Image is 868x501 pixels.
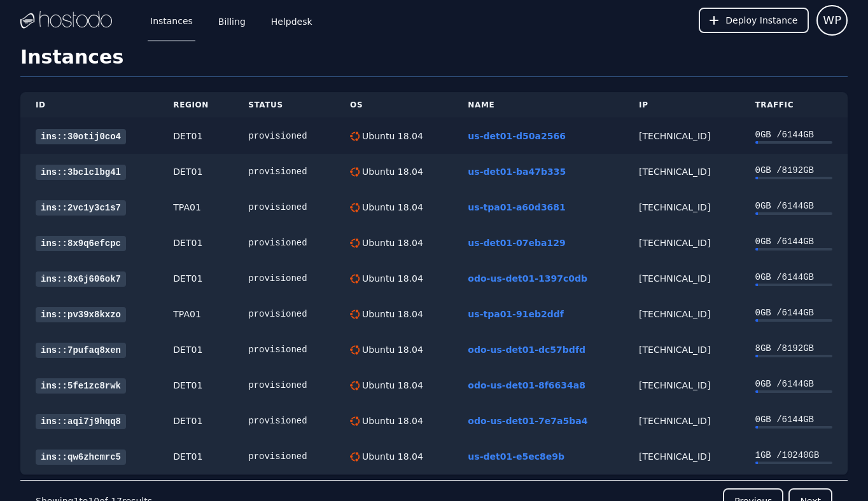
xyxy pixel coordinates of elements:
a: us-det01-07eba129 [468,238,565,248]
img: Ubuntu 18.04 [350,310,360,319]
a: ins::8x9q6efcpc [36,236,126,251]
div: DET01 [173,450,218,463]
div: 0 GB / 6144 GB [755,413,832,426]
div: Ubuntu 18.04 [360,415,423,427]
a: odo-us-det01-dc57bdfd [468,345,585,355]
div: 1 GB / 10240 GB [755,449,832,462]
a: us-tpa01-91eb2ddf [468,309,563,319]
a: ins::2vc1y3c1s7 [36,200,126,216]
div: Ubuntu 18.04 [360,343,423,356]
div: [TECHNICAL_ID] [639,343,724,356]
div: provisioned [248,237,319,249]
div: Ubuntu 18.04 [360,272,423,285]
a: us-det01-d50a2566 [468,131,566,141]
a: ins::7pufaq8xen [36,343,126,358]
div: 0 GB / 6144 GB [755,271,832,284]
div: [TECHNICAL_ID] [639,201,724,214]
div: [TECHNICAL_ID] [639,415,724,427]
div: provisioned [248,165,319,178]
div: 0 GB / 6144 GB [755,235,832,248]
div: 0 GB / 6144 GB [755,306,832,319]
a: us-det01-e5ec8e9b [468,451,564,462]
img: Ubuntu 18.04 [350,167,360,177]
div: [TECHNICAL_ID] [639,237,724,249]
th: Region [158,92,233,118]
img: Ubuntu 18.04 [350,203,360,212]
img: Ubuntu 18.04 [350,416,360,426]
div: Ubuntu 18.04 [360,237,423,249]
div: DET01 [173,415,218,427]
div: provisioned [248,343,319,356]
img: Ubuntu 18.04 [350,238,360,248]
div: DET01 [173,165,218,178]
th: Name [452,92,624,118]
div: TPA01 [173,201,218,214]
button: User menu [816,5,848,36]
span: Deploy Instance [725,14,797,27]
a: ins::30otij0co4 [36,129,126,144]
a: us-det01-ba47b335 [468,167,566,177]
div: DET01 [173,272,218,285]
div: Ubuntu 18.04 [360,308,423,320]
div: Ubuntu 18.04 [360,165,423,178]
img: Ubuntu 18.04 [350,132,360,141]
th: Traffic [740,92,848,118]
img: Ubuntu 18.04 [350,274,360,284]
div: Ubuntu 18.04 [360,379,423,392]
th: OS [335,92,452,118]
th: ID [20,92,158,118]
a: ins::3bclclbg4l [36,165,126,180]
div: provisioned [248,272,319,285]
div: provisioned [248,415,319,427]
div: [TECHNICAL_ID] [639,308,724,320]
div: Ubuntu 18.04 [360,130,423,142]
div: 0 GB / 6144 GB [755,378,832,390]
div: Ubuntu 18.04 [360,450,423,463]
img: Ubuntu 18.04 [350,381,360,390]
div: provisioned [248,201,319,214]
div: provisioned [248,379,319,392]
img: Logo [20,11,112,30]
img: Ubuntu 18.04 [350,345,360,355]
h1: Instances [20,46,848,77]
div: [TECHNICAL_ID] [639,130,724,142]
a: odo-us-det01-8f6634a8 [468,380,585,390]
th: Status [233,92,335,118]
a: ins::8x6j606ok7 [36,271,126,287]
div: DET01 [173,237,218,249]
div: provisioned [248,130,319,142]
div: [TECHNICAL_ID] [639,379,724,392]
div: [TECHNICAL_ID] [639,450,724,463]
div: 0 GB / 6144 GB [755,128,832,141]
a: ins::pv39x8kxzo [36,307,126,322]
img: Ubuntu 18.04 [350,452,360,462]
div: 8 GB / 8192 GB [755,342,832,355]
th: IP [624,92,739,118]
a: ins::5fe1zc8rwk [36,378,126,394]
span: WP [823,11,841,29]
div: DET01 [173,379,218,392]
div: [TECHNICAL_ID] [639,165,724,178]
a: odo-us-det01-1397c0db [468,273,587,284]
a: odo-us-det01-7e7a5ba4 [468,416,587,426]
div: TPA01 [173,308,218,320]
a: ins::aqi7j9hqq8 [36,414,126,429]
div: 0 GB / 8192 GB [755,164,832,177]
div: DET01 [173,130,218,142]
button: Deploy Instance [699,8,809,33]
a: us-tpa01-a60d3681 [468,202,565,212]
div: Ubuntu 18.04 [360,201,423,214]
div: DET01 [173,343,218,356]
div: provisioned [248,308,319,320]
div: provisioned [248,450,319,463]
div: 0 GB / 6144 GB [755,200,832,212]
div: [TECHNICAL_ID] [639,272,724,285]
a: ins::qw6zhcmrc5 [36,450,126,465]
